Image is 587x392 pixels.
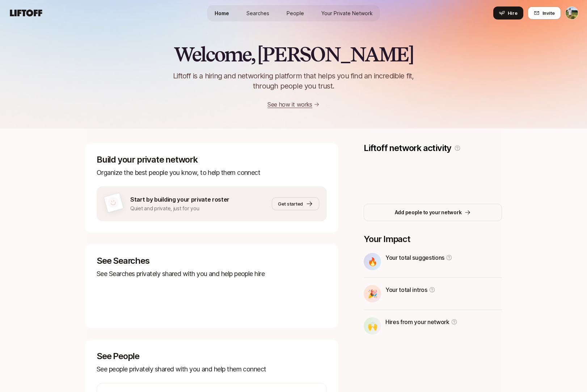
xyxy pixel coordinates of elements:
a: People [281,7,310,20]
button: Add people to your network [364,204,502,221]
img: default-avatar.svg [106,196,120,209]
span: Searches [246,9,269,17]
div: 🎉 [364,285,381,302]
div: 🔥 [364,253,381,270]
a: See how it works [267,101,312,108]
p: Liftoff is a hiring and networking platform that helps you find an incredible fit, through people... [164,71,423,91]
span: Home [215,9,229,17]
p: See Searches [97,256,327,266]
img: Tyler Kieft [566,7,578,19]
p: See Searches privately shared with you and help people hire [97,269,327,279]
span: Hire [508,9,518,17]
p: Start by building your private roster [130,195,229,204]
span: People [287,9,304,17]
div: 🙌 [364,317,381,335]
p: Quiet and private, just for you [130,204,229,213]
p: See People [97,351,327,361]
span: Your Private Network [321,9,373,17]
p: Build your private network [97,155,327,165]
button: Tyler Kieft [565,7,578,20]
a: Searches [241,7,275,20]
a: Home [209,7,235,20]
h2: Welcome, [PERSON_NAME] [174,43,414,65]
p: Liftoff network activity [364,143,451,153]
p: Your total intros [385,285,427,294]
p: Hires from your network [385,317,449,327]
span: Invite [542,9,555,17]
p: Your total suggestions [385,253,444,262]
a: Your Private Network [316,7,379,20]
button: Get started [272,197,319,210]
button: Hire [493,7,523,20]
p: Add people to your network [395,208,462,217]
p: Your Impact [364,234,502,244]
p: See people privately shared with you and help them connect [97,364,327,374]
button: Invite [528,7,561,20]
p: Organize the best people you know, to help them connect [97,168,327,178]
span: Get started [278,200,303,207]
